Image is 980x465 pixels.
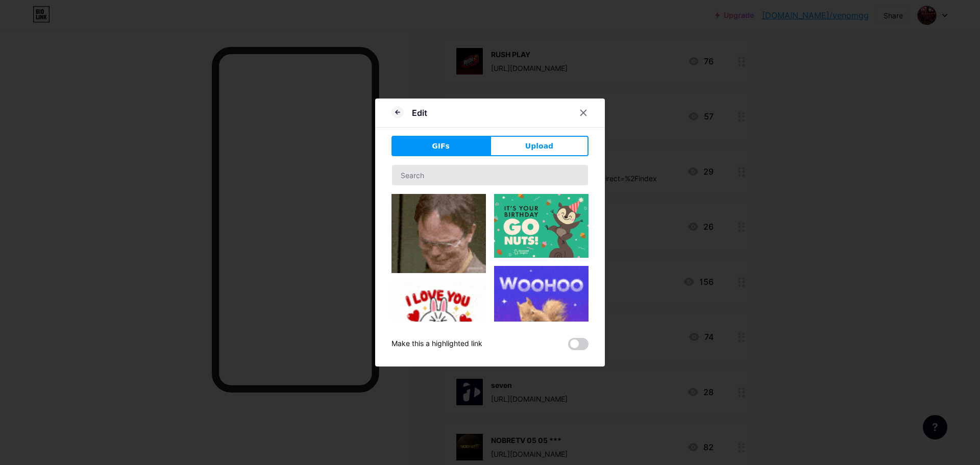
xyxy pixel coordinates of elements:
[391,338,482,350] div: Make this a highlighted link
[391,194,486,273] img: Gihpy
[432,141,450,152] span: GIFs
[391,136,490,156] button: GIFs
[392,165,588,185] input: Search
[525,141,553,152] span: Upload
[494,194,589,258] img: Gihpy
[490,136,589,156] button: Upload
[494,266,589,360] img: Gihpy
[412,107,427,119] div: Edit
[391,281,486,362] img: Gihpy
